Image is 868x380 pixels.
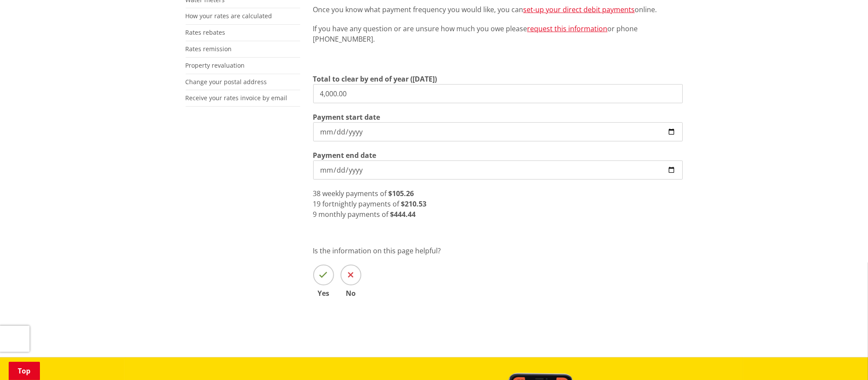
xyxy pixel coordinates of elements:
[313,23,683,44] p: If you have any question or are unsure how much you owe please or phone [PHONE_NUMBER].
[186,12,272,20] a: How your rates are calculated
[323,199,400,209] span: fortnightly payments of
[323,189,387,198] span: weekly payments of
[527,24,608,33] a: request this information
[186,94,288,102] a: Receive your rates invoice by email
[313,112,380,122] label: Payment start date
[341,290,361,297] span: No
[186,28,226,36] a: Rates rebates
[313,246,683,256] p: Is the information on this page helpful?
[390,210,416,219] strong: $444.44
[524,5,635,14] a: set-up your direct debit payments
[9,362,40,380] a: Top
[186,45,232,53] a: Rates remission
[313,210,317,219] span: 9
[389,189,414,198] strong: $105.26
[186,78,267,86] a: Change your postal address
[313,74,437,84] label: Total to clear by end of year ([DATE])
[313,150,377,161] label: Payment end date
[313,199,321,209] span: 19
[828,344,859,375] iframe: Messenger Launcher
[401,199,427,209] strong: $210.53
[313,189,321,198] span: 38
[313,290,334,297] span: Yes
[319,210,389,219] span: monthly payments of
[186,61,245,69] a: Property revaluation
[313,4,683,15] p: Once you know what payment frequency you would like, you can online.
